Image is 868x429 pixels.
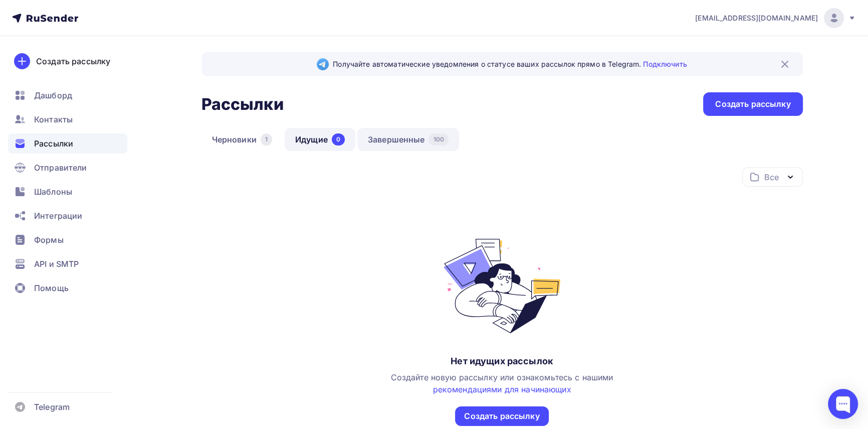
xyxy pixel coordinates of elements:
[8,158,127,178] a: Отправители
[428,133,448,146] div: 100
[201,94,284,114] h2: Рассылки
[391,372,613,394] span: Создайте новую рассылку или ознакомьтесь с нашими
[357,128,459,151] a: Завершенные100
[34,186,72,198] span: Шаблоны
[8,182,127,202] a: Шаблоны
[201,128,283,151] a: Черновики1
[432,384,571,394] a: рекомендациями для начинающих
[36,55,110,67] div: Создать рассылку
[34,113,73,125] span: Контакты
[643,60,687,68] a: Подключить
[8,85,127,105] a: Дашборд
[34,401,70,413] span: Telegram
[695,13,818,23] span: [EMAIL_ADDRESS][DOMAIN_NAME]
[34,282,69,294] span: Помощь
[317,58,329,70] img: Telegram
[764,171,778,183] div: Все
[695,8,856,28] a: [EMAIL_ADDRESS][DOMAIN_NAME]
[715,98,790,110] div: Создать рассылку
[8,230,127,250] a: Формы
[34,137,73,150] span: Рассылки
[34,162,87,174] span: Отправители
[285,128,355,151] a: Идущие0
[464,410,539,422] div: Создать рассылку
[742,167,803,187] button: Все
[34,258,79,270] span: API и SMTP
[8,109,127,129] a: Контакты
[34,210,82,222] span: Интеграции
[8,133,127,154] a: Рассылки
[332,133,345,146] div: 0
[261,133,272,146] div: 1
[34,89,72,101] span: Дашборд
[451,355,553,367] div: Нет идущих рассылок
[333,59,687,69] span: Получайте автоматические уведомления о статусе ваших рассылок прямо в Telegram.
[34,234,64,246] span: Формы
